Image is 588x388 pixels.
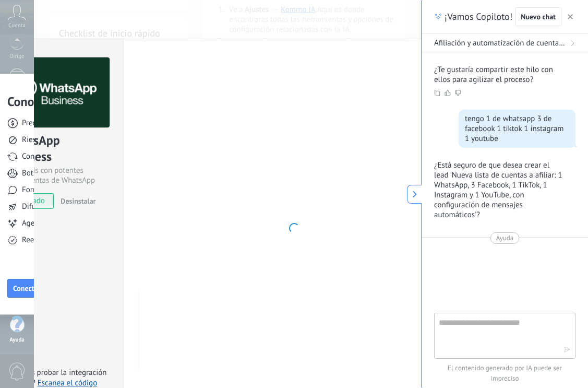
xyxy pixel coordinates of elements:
font: Bots sin código con funcionalidades avanzadas [22,168,178,178]
button: Nuevo chat [515,7,561,26]
button: Conectar WhatsApp Business [7,279,109,298]
font: Formularios y tarjetas interactivas, y más [22,185,157,195]
font: Más leads con potentes herramientas de WhatsApp [5,166,95,185]
button: Desinstalar [56,193,95,209]
font: ¿Quieres probar la integración primero? [6,368,107,388]
font: Conoce tus beneficios de WhatsApp [7,93,196,110]
font: Riesgo de número bloqueado: Bajo [22,135,138,145]
button: Afiliación y automatización de cuentas en redes sociales [422,34,588,53]
font: Reemplaza tu número con tu negocio [22,235,146,245]
span: Ayuda [496,233,514,243]
font: Conectar WhatsApp Business [13,284,103,293]
span: Nuevo chat [521,13,556,20]
span: El contenido generado por IA puede ser impreciso [434,363,575,384]
font: Continúa utilizando WhatsApp Business en tu teléfono [22,151,203,161]
font: tengo 1 de whatsapp 3 de facebook 1 tiktok 1 instagram 1 youtube [465,114,563,144]
span: Afiliación y automatización de cuentas en redes sociales [434,38,567,49]
font: Precio: Responde gratis o inicia nuevas conversaciones por $0.0002 [22,118,247,128]
font: ¡Vamos Copiloto! [445,10,512,22]
img: logo_main.png [6,57,110,128]
font: Agente de IA que responde como un humano [22,218,172,228]
p: ¿Te gustaría compartir este hilo con ellos para agilizar el proceso? [434,65,563,85]
div: WhatsApp Business [5,132,108,166]
font: Difusiones de alcance masivo personalizado [22,202,169,211]
font: Desinstalar [61,196,95,206]
p: ¿Está seguro de que desea crear el lead 'Nueva lista de cuentas a afiliar: 1 WhatsApp, 3 Facebook... [434,160,563,220]
font: WhatsApp Business [5,132,63,164]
